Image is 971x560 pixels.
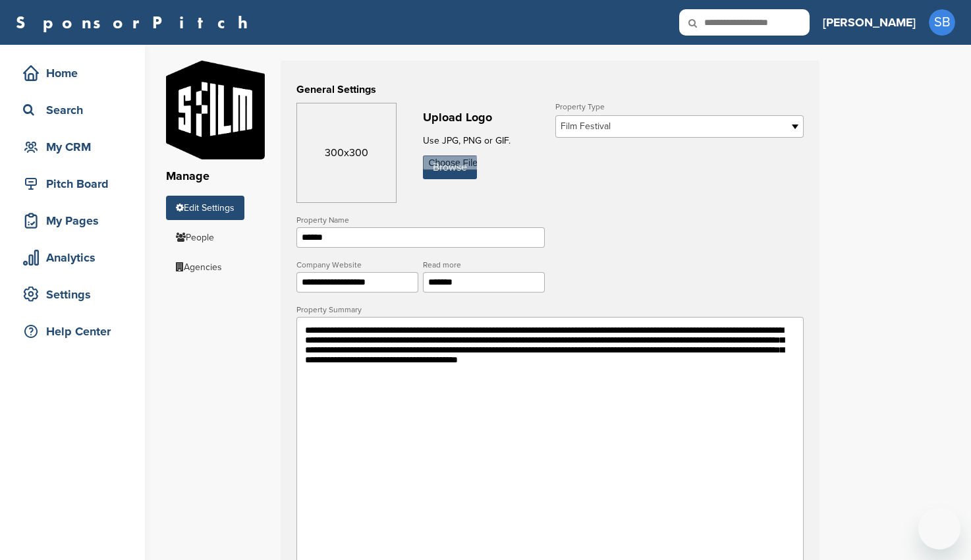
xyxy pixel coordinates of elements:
img: 2025sffilm solidlogo black [166,61,265,159]
a: Settings [13,279,132,310]
a: Search [13,95,132,125]
div: Analytics [20,246,132,269]
span: SB [929,9,955,36]
div: Pitch Board [20,172,132,196]
label: Company Website [296,261,418,269]
a: SponsorPitch [16,14,256,31]
a: Agencies [166,255,232,279]
p: Use JPG, PNG or GIF. [423,132,545,149]
a: Pitch Board [13,169,132,199]
a: My Pages [13,206,132,236]
div: Search [20,98,132,122]
label: Property Summary [296,306,804,314]
iframe: Button to launch messaging window [918,507,960,549]
div: Help Center [20,320,132,343]
a: My CRM [13,132,132,162]
a: People [166,225,224,250]
a: Help Center [13,316,132,347]
h2: Upload Logo [423,109,545,126]
a: Edit Settings [166,196,244,220]
h4: 300x300 [297,145,396,161]
div: My Pages [20,209,132,233]
span: Film Festival [561,119,781,134]
a: Analytics [13,242,132,273]
div: Browse [423,155,477,179]
h3: General Settings [296,82,804,98]
label: Read more [423,261,545,269]
h3: [PERSON_NAME] [823,13,916,32]
a: Home [13,58,132,88]
label: Property Type [555,103,804,111]
div: My CRM [20,135,132,159]
div: Settings [20,283,132,306]
div: Home [20,61,132,85]
h2: Manage [166,167,265,185]
label: Property Name [296,216,545,224]
a: [PERSON_NAME] [823,8,916,37]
